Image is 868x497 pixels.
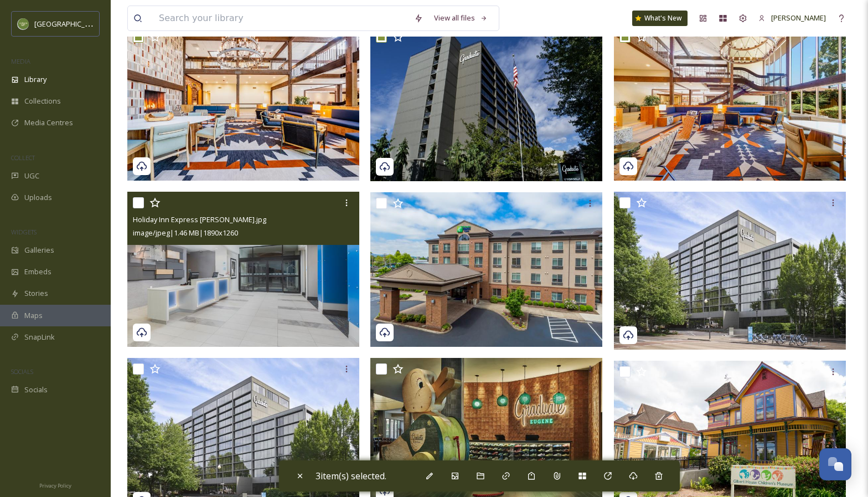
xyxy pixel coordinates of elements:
[127,192,359,347] img: Holiday Inn Express Eugene.jpg
[24,245,54,255] span: Galleries
[24,171,39,181] span: UGC
[614,192,846,349] img: Graduate Eugene Hotel.jpg
[370,26,602,181] img: The Graduate Eugene Hotel.jpg
[24,385,48,395] span: Socials
[24,117,73,128] span: Media Centres
[127,26,359,181] img: Valley River Inn 2024 Remodel.jpg
[24,74,46,85] span: Library
[24,310,43,321] span: Maps
[24,288,48,299] span: Stories
[24,332,55,342] span: SnapLink
[24,192,52,203] span: Uploads
[632,11,688,26] a: What's New
[428,7,493,29] a: View all files
[39,478,71,491] a: Privacy Policy
[11,228,37,236] span: WIDGETS
[24,267,51,277] span: Embeds
[24,96,61,106] span: Collections
[11,57,30,65] span: MEDIA
[819,448,851,480] button: Open Chat
[153,6,409,30] input: Search your library
[133,214,266,224] span: Holiday Inn Express [PERSON_NAME].jpg
[316,470,386,482] span: 3 item(s) selected.
[18,18,29,29] img: images.png
[133,228,238,238] span: image/jpeg | 1.46 MB | 1890 x 1260
[11,367,33,376] span: SOCIALS
[34,18,105,29] span: [GEOGRAPHIC_DATA]
[771,13,826,23] span: [PERSON_NAME]
[11,153,35,162] span: COLLECT
[753,7,831,29] a: [PERSON_NAME]
[614,26,846,181] img: Valley River Inn 2024 Remodel (1).jpg
[39,482,71,489] span: Privacy Policy
[370,192,602,347] img: Holiday Inn Express Eugene (1).jpg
